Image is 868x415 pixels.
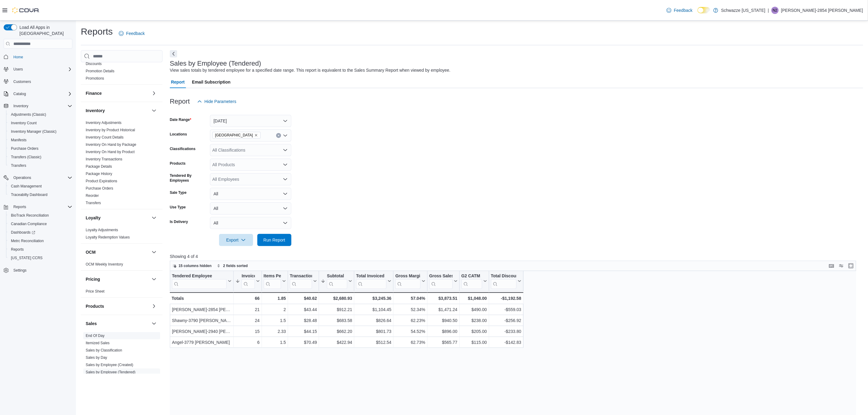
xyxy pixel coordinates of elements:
span: Inventory Adjustments [86,120,122,125]
button: Manifests [6,136,75,144]
label: Tendered By Employees [170,173,208,183]
div: 2.33 [263,328,286,335]
div: 1.85 [263,295,286,302]
button: Inventory [11,102,31,110]
div: View sales totals by tendered employee for a specified date range. This report is equivalent to t... [170,67,451,74]
div: $3,873.51 [429,295,457,302]
span: Catalog [13,91,26,96]
div: [PERSON_NAME]-2854 [PERSON_NAME] [172,306,232,313]
span: Inventory Manager (Classic) [9,128,72,135]
a: Traceabilty Dashboard [9,191,50,198]
div: $238.00 [461,317,487,324]
a: Inventory On Hand by Package [86,142,136,147]
span: Customers [11,78,72,85]
button: Catalog [11,90,28,98]
span: Export [223,234,249,246]
span: Reports [11,247,24,252]
span: Dashboards [9,229,72,236]
span: Transfers [86,201,101,205]
h3: OCM [86,249,96,255]
div: Items Per Transaction [263,273,281,279]
div: Shawny-3790 [PERSON_NAME] [172,317,232,324]
button: Subtotal [321,273,352,289]
span: Transfers [11,163,26,168]
div: $662.20 [321,328,352,335]
span: Cash Management [11,184,42,189]
button: Products [86,303,149,309]
div: Total Invoiced [356,273,386,289]
span: Traceabilty Dashboard [9,191,72,198]
div: $801.73 [356,328,391,335]
span: Reports [11,203,72,211]
a: Home [11,53,26,61]
a: Package History [86,172,112,176]
div: 62.73% [395,339,425,346]
button: Next [170,50,177,57]
a: BioTrack Reconciliation [9,212,51,219]
div: Gross Margin [395,273,420,289]
span: Purchase Orders [9,145,72,152]
div: Inventory [81,119,163,209]
span: Cash Management [9,183,72,190]
span: Canadian Compliance [9,220,72,228]
span: Transfers (Classic) [9,153,72,161]
span: OCM Weekly Inventory [86,262,123,267]
a: Loyalty Adjustments [86,228,118,232]
button: Operations [1,173,75,182]
span: Users [13,67,23,72]
h3: Loyalty [86,215,101,221]
div: Items Per Transaction [263,273,281,289]
div: $940.50 [429,317,457,324]
button: OCM [86,249,149,255]
span: Purchase Orders [86,186,113,191]
button: Open list of options [283,162,288,167]
label: Products [170,161,186,166]
span: Inventory Count [9,119,72,127]
div: 66 [235,295,259,302]
div: 62.23% [395,317,425,324]
button: Adjustments (Classic) [6,110,75,119]
h3: Inventory [86,108,105,114]
button: Pricing [150,276,158,283]
div: Gross Margin [395,273,420,279]
nav: Complex example [4,50,72,290]
div: Invoices Sold [242,273,255,279]
span: [GEOGRAPHIC_DATA] [215,132,253,138]
div: $490.00 [461,306,487,313]
a: End Of Day [86,334,105,338]
span: Load All Apps in [GEOGRAPHIC_DATA] [17,24,72,36]
div: Invoices Sold [242,273,255,289]
a: Sales by Classification [86,348,122,352]
span: Product Expirations [86,179,117,183]
div: -$256.92 [491,317,521,324]
a: Inventory Transactions [86,157,122,161]
button: Operations [11,174,34,181]
div: 6 [235,339,259,346]
div: Total Discount [491,273,516,279]
a: Feedback [116,27,147,39]
div: $422.94 [321,339,352,346]
h3: Report [170,98,190,105]
button: Items Per Transaction [263,273,286,289]
button: Cash Management [6,182,75,190]
a: Cash Management [9,183,44,190]
div: $2,680.93 [321,295,352,302]
div: -$142.83 [491,339,521,346]
h3: Products [86,303,104,309]
div: G2 CATM [461,273,482,279]
div: [PERSON_NAME]-2940 [PERSON_NAME] [172,328,232,335]
span: Home [11,53,72,60]
button: Settings [1,266,75,275]
button: Canadian Compliance [6,220,75,228]
button: Finance [150,90,158,97]
div: $1,104.45 [356,306,391,313]
div: $205.00 [461,328,487,335]
button: 15 columns hidden [170,262,214,269]
div: Totals [172,295,232,302]
button: Inventory [150,107,158,114]
a: Purchase Orders [9,145,41,152]
span: Reports [9,246,72,253]
p: [PERSON_NAME]-2854 [PERSON_NAME] [781,7,863,14]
